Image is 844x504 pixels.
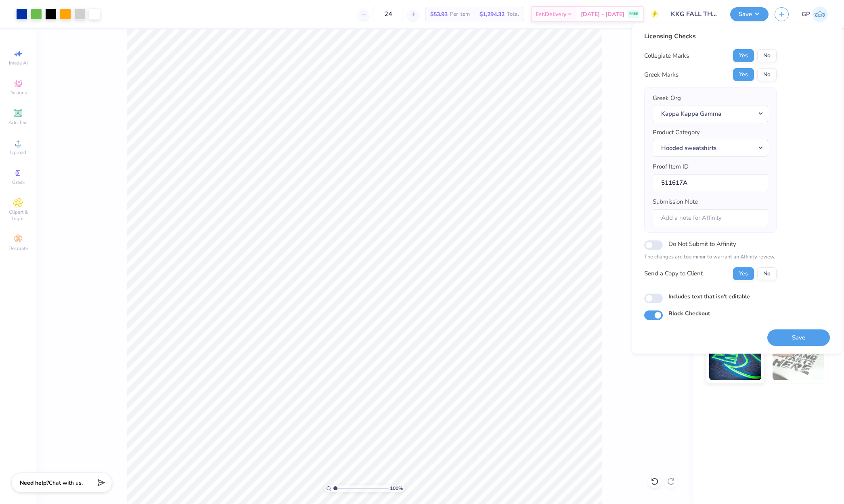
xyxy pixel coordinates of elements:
button: No [757,267,777,280]
a: GP [802,6,828,22]
label: Includes text that isn't editable [668,292,750,301]
span: $53.93 [430,10,448,19]
div: Greek Marks [644,70,679,79]
span: Total [507,10,519,19]
input: Untitled Design [665,6,724,22]
button: Save [730,7,769,21]
button: Yes [733,68,754,81]
span: [DATE] - [DATE] [581,10,624,19]
span: Clipart & logos [4,209,32,222]
div: Licensing Checks [644,31,777,41]
span: Add Text [8,119,28,126]
div: Send a Copy to Client [644,269,703,278]
img: Glow in the Dark Ink [709,340,761,380]
span: Decorate [8,245,28,252]
button: Yes [733,49,754,62]
span: Image AI [9,60,28,66]
label: Proof Item ID [653,162,689,171]
img: Water based Ink [773,340,825,380]
span: FREE [629,11,638,17]
span: Upload [10,149,26,156]
span: Chat with us. [49,479,83,487]
button: No [757,49,777,62]
label: Block Checkout [668,309,710,318]
span: Per Item [450,10,470,19]
p: The changes are too minor to warrant an Affinity review. [644,253,777,261]
input: – – [373,7,404,21]
label: Do Not Submit to Affinity [668,239,736,249]
span: 100 % [390,485,403,492]
button: Hooded sweatshirts [653,140,768,156]
button: No [757,68,777,81]
label: Submission Note [653,197,698,206]
button: Kappa Kappa Gamma [653,106,768,122]
button: Yes [733,267,754,280]
span: Designs [9,90,27,96]
label: Product Category [653,128,700,137]
span: Greek [12,179,25,185]
strong: Need help? [20,479,49,487]
span: $1,294.32 [480,10,505,19]
label: Greek Org [653,94,681,103]
button: Save [767,329,830,346]
input: Add a note for Affinity [653,209,768,227]
span: Est. Delivery [536,10,566,19]
span: GP [802,10,810,19]
img: Germaine Penalosa [812,6,828,22]
div: Collegiate Marks [644,51,689,60]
